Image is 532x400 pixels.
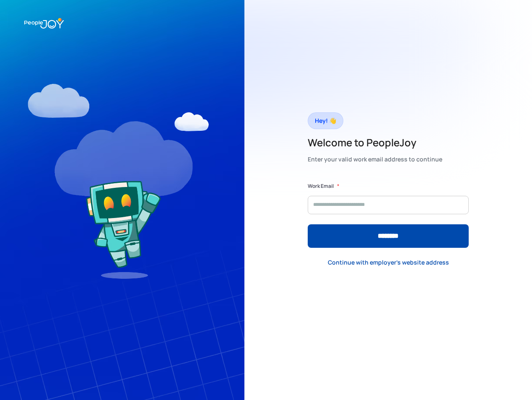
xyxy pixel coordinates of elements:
[308,182,334,190] label: Work Email
[308,182,469,248] form: Form
[328,258,449,267] div: Continue with employer's website address
[308,153,442,165] div: Enter your valid work email address to continue
[308,136,442,149] h2: Welcome to PeopleJoy
[321,254,456,271] a: Continue with employer's website address
[315,115,336,127] div: Hey! 👋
